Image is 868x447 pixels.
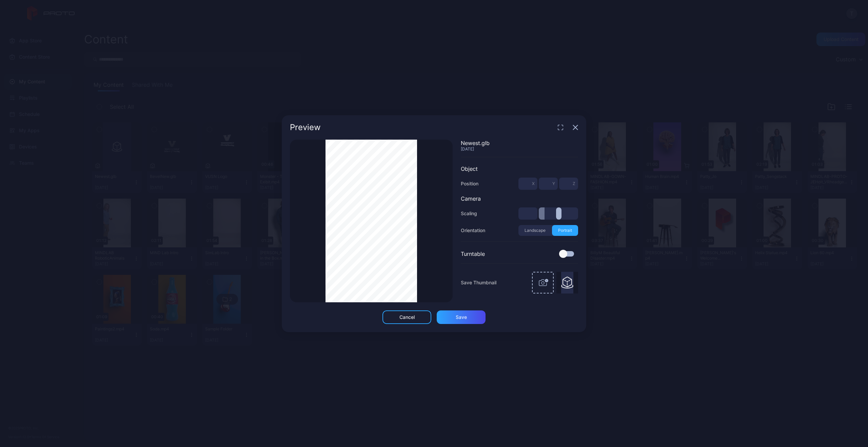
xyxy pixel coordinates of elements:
[461,279,496,287] span: Save Thumbnail
[461,180,478,188] div: Position
[461,165,578,172] div: Object
[552,225,578,236] button: Portrait
[573,181,575,186] span: Z
[518,225,552,236] button: Landscape
[461,146,578,151] div: [DATE]
[532,181,535,186] span: X
[382,310,431,324] button: Cancel
[437,310,486,324] button: Save
[456,314,467,320] div: Save
[461,195,578,202] div: Camera
[461,209,477,218] div: Scaling
[399,314,415,320] div: Cancel
[461,250,485,257] div: Turntable
[461,226,485,235] div: Orientation
[561,272,573,293] img: Thumbnail
[461,140,578,146] div: Newest.glb
[290,123,321,131] div: Preview
[552,181,555,186] span: Y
